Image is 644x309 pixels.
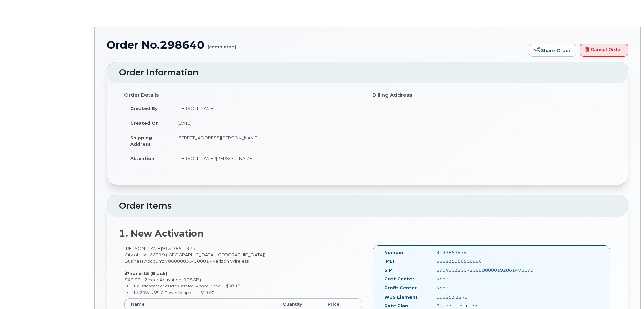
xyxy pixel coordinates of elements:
td: [DATE] [171,116,362,130]
div: 9133851974 [431,249,505,256]
a: Share Order [529,44,576,57]
div: 89049032007208888800192861475190 [431,267,505,273]
strong: Created By [130,106,158,111]
label: Profit Center [384,285,417,291]
strong: iPhone 15 (Black) [124,271,167,276]
label: Rate Plan [384,303,408,309]
h4: Billing Address [372,92,611,98]
div: 355135956508886 [431,258,505,264]
label: WBS Element [384,294,418,300]
small: (completed) [208,39,236,49]
label: Number [384,249,404,256]
h2: Order Items [119,201,616,211]
div: None [431,276,505,282]
a: Cancel Order [580,44,628,57]
label: SIM [384,267,393,273]
strong: Shipping Address [130,135,152,147]
span: 913 [162,246,195,251]
h1: Order No.298640 [107,39,525,51]
strong: Created On [130,120,159,126]
td: [PERSON_NAME]/[PERSON_NAME] [171,151,362,166]
h4: Order Details [124,92,362,98]
strong: 1. New Activation [119,228,204,239]
td: [STREET_ADDRESS][PERSON_NAME] [171,130,362,151]
td: [PERSON_NAME] [171,101,362,116]
span: 1974 [182,246,195,251]
h2: Order Information [119,68,616,77]
small: 1 x Defender Series Pro Case for iPhone Black — $58.12 [133,283,240,288]
div: 105253.1279 [431,294,505,300]
small: 1 x 20W USB-C Power Adapter — $19.00 [133,290,214,295]
strong: Attention [130,156,154,161]
label: Cost Center [384,276,414,282]
label: IMEI [384,258,394,264]
span: 385 [171,246,182,251]
div: None [431,285,505,291]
